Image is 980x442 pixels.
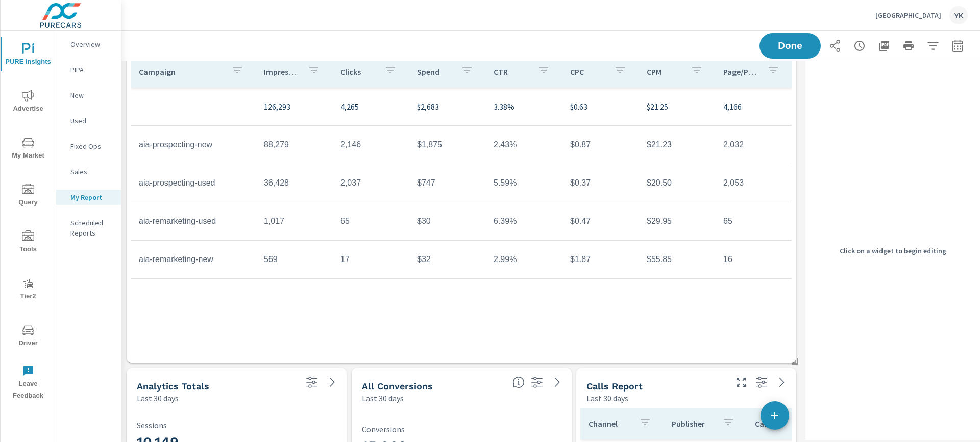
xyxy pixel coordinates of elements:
[586,381,643,392] h5: Calls Report
[875,11,941,20] p: [GEOGRAPHIC_DATA]
[256,247,332,272] td: 569
[256,170,332,196] td: 36,428
[733,374,749,391] button: Make Fullscreen
[639,209,715,234] td: $29.95
[70,167,113,177] p: Sales
[562,247,639,272] td: $1.87
[570,100,630,113] p: $0.63
[1,31,56,406] div: nav menu
[70,116,113,126] p: Used
[139,67,223,77] p: Campaign
[332,209,409,234] td: 65
[715,247,792,272] td: 16
[131,209,256,234] td: aia-remarketing-used
[949,6,968,24] div: YK
[362,381,433,392] h5: All Conversions
[570,67,606,77] p: CPC
[562,170,639,196] td: $0.37
[770,41,811,50] span: Done
[70,141,113,151] p: Fixed Ops
[647,100,707,113] p: $21.25
[70,90,113,100] p: New
[723,100,783,113] p: 4,166
[898,36,919,56] button: Print Report
[494,100,554,113] p: 3.38%
[549,374,566,391] a: See more details in report
[340,67,376,77] p: Clicks
[4,137,53,162] span: My Market
[639,132,715,158] td: $21.23
[332,132,409,158] td: 2,146
[647,67,682,77] p: CPM
[56,139,121,154] div: Fixed Ops
[409,247,485,272] td: $32
[409,132,485,158] td: $1,875
[324,374,340,391] a: See more details in report
[56,37,121,52] div: Overview
[589,419,631,429] p: Channel
[70,39,113,49] p: Overview
[417,67,453,77] p: Spend
[4,324,53,349] span: Driver
[4,90,53,115] span: Advertise
[639,247,715,272] td: $55.85
[485,170,562,196] td: 5.59%
[586,392,628,404] p: Last 30 days
[4,277,53,302] span: Tier2
[485,209,562,234] td: 6.39%
[485,132,562,158] td: 2.43%
[362,425,561,434] p: Conversions
[137,381,209,392] h5: Analytics Totals
[70,192,113,202] p: My Report
[947,36,968,56] button: Select Date Range
[256,209,332,234] td: 1,017
[672,419,714,429] p: Publisher
[70,65,113,75] p: PIPA
[56,62,121,77] div: PIPA
[332,247,409,272] td: 17
[56,113,121,128] div: Used
[56,190,121,205] div: My Report
[4,230,53,255] span: Tools
[723,67,759,77] p: Page/Post Action
[4,365,53,402] span: Leave Feedback
[409,170,485,196] td: $747
[4,184,53,209] span: Query
[639,170,715,196] td: $20.50
[137,392,179,404] p: Last 30 days
[131,170,256,196] td: aia-prospecting-used
[774,374,790,391] a: See more details in report
[56,164,121,179] div: Sales
[715,170,792,196] td: 2,053
[131,247,256,272] td: aia-remarketing-new
[131,132,256,158] td: aia-prospecting-new
[137,421,336,430] p: Sessions
[417,100,477,113] p: $2,683
[512,376,525,388] span: All Conversions include Actions, Leads and Unmapped Conversions
[4,43,53,68] span: PURE Insights
[923,36,943,56] button: Apply Filters
[874,36,894,56] button: "Export Report to PDF"
[362,392,404,404] p: Last 30 days
[256,132,332,158] td: 88,279
[494,67,529,77] p: CTR
[755,419,791,429] p: Calls
[264,100,324,113] p: 126,293
[56,88,121,103] div: New
[715,132,792,158] td: 2,032
[70,218,113,238] p: Scheduled Reports
[332,170,409,196] td: 2,037
[759,33,821,59] button: Done
[485,247,562,272] td: 2.99%
[562,209,639,234] td: $0.47
[56,215,121,241] div: Scheduled Reports
[715,209,792,234] td: 65
[562,132,639,158] td: $0.87
[409,209,485,234] td: $30
[264,67,300,77] p: Impressions
[340,100,401,113] p: 4,265
[840,246,946,256] p: Click on a widget to begin editing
